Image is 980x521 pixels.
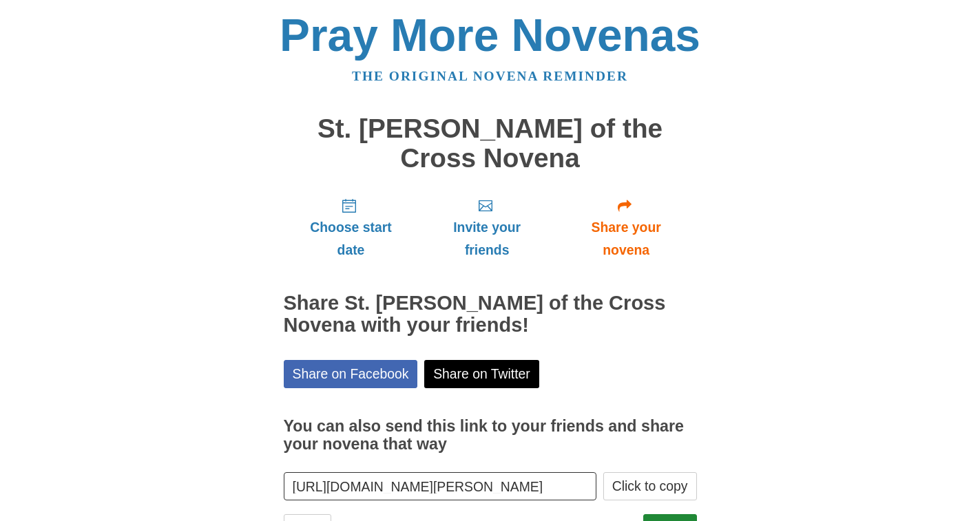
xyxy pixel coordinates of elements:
[424,360,539,388] a: Share on Twitter
[284,187,419,268] a: Choose start date
[352,69,628,83] a: The original novena reminder
[280,10,700,61] a: Pray More Novenas
[284,114,697,173] h1: St. [PERSON_NAME] of the Cross Novena
[418,187,555,268] a: Invite your friends
[432,216,541,262] span: Invite your friends
[284,293,697,337] h2: Share St. [PERSON_NAME] of the Cross Novena with your friends!
[556,187,697,268] a: Share your novena
[298,216,405,262] span: Choose start date
[603,472,697,500] button: Click to copy
[284,360,418,388] a: Share on Facebook
[284,418,697,453] h3: You can also send this link to your friends and share your novena that way
[570,216,683,262] span: Share your novena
